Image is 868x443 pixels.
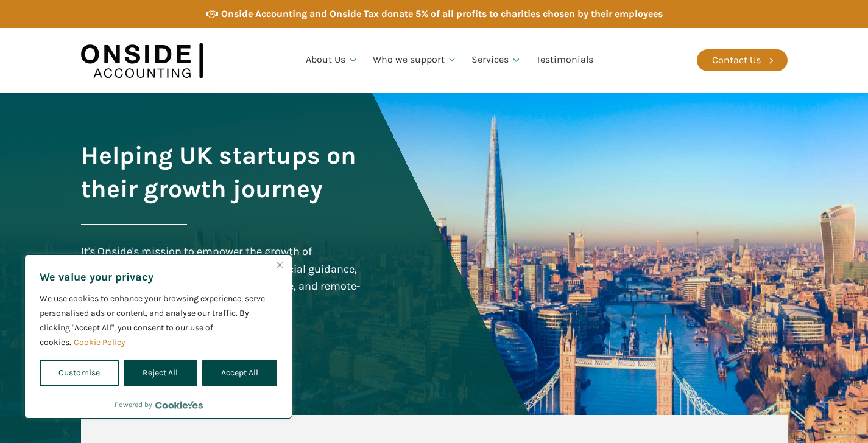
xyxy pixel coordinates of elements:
div: It's Onside's mission to empower the growth of technology startups through expert financial guida... [81,243,364,313]
div: Contact Us [712,52,761,68]
a: About Us [298,40,365,81]
div: We value your privacy [24,254,292,419]
img: Close [277,262,283,268]
button: Accept All [202,360,277,386]
a: Visit CookieYes website [155,401,203,409]
p: We use cookies to enhance your browsing experience, serve personalised ads or content, and analys... [40,291,277,350]
a: Testimonials [529,40,601,81]
img: Onside Accounting [81,37,203,84]
p: We value your privacy [40,270,277,284]
button: Reject All [124,360,197,386]
h1: Helping UK startups on their growth journey [81,139,364,206]
a: Cookie Policy [73,337,126,348]
button: Close [272,257,287,272]
a: Who we support [365,40,465,81]
div: Powered by [115,399,203,411]
div: Onside Accounting and Onside Tax donate 5% of all profits to charities chosen by their employees [221,6,663,22]
button: Customise [40,360,119,386]
a: Contact Us [697,49,788,71]
a: Services [464,40,529,81]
